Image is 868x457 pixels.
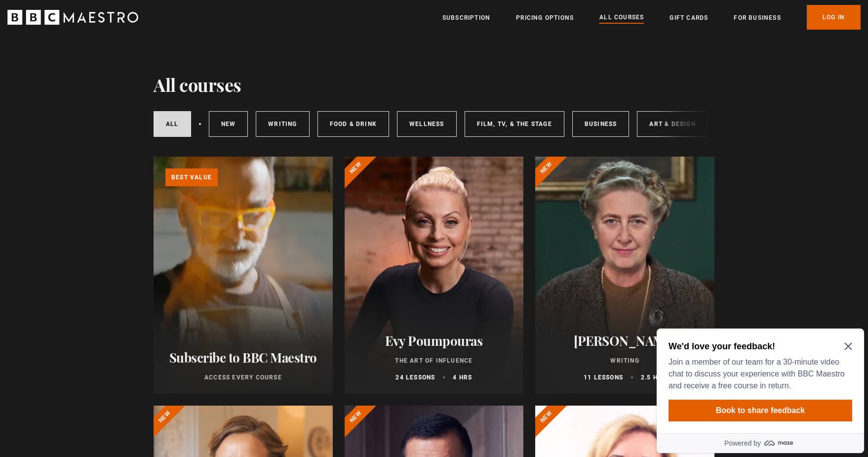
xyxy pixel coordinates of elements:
[397,111,457,137] a: Wellness
[465,111,564,137] a: Film, TV, & The Stage
[317,111,389,137] a: Food & Drink
[807,5,861,30] a: Log In
[637,111,708,137] a: Art & Design
[395,373,435,382] p: 24 lessons
[516,13,574,23] a: Pricing Options
[209,111,248,137] a: New
[356,356,512,365] p: The Art of Influence
[572,111,630,137] a: Business
[442,13,490,23] a: Subscription
[16,32,196,67] p: Join a member of our team for a 30-minute video chat to discuss your experience with BBC Maestro ...
[165,168,218,186] p: Best value
[453,373,472,382] p: 4 hrs
[7,10,138,25] svg: BBC Maestro
[154,111,191,137] a: All
[345,157,524,394] a: Evy Poumpouras The Art of Influence 24 lessons 4 hrs New
[16,16,196,28] h2: We'd love your feedback!
[256,111,309,137] a: Writing
[670,13,708,23] a: Gift Cards
[599,12,644,23] a: All Courses
[16,75,199,97] button: Book to share feedback
[547,333,703,348] h2: [PERSON_NAME]
[641,373,666,382] p: 2.5 hrs
[4,109,211,128] a: Powered by maze
[442,5,861,30] nav: Primary
[547,356,703,365] p: Writing
[4,4,211,128] div: Optional study invitation
[535,157,714,394] a: [PERSON_NAME] Writing 11 lessons 2.5 hrs New
[154,74,241,95] h1: All courses
[584,373,623,382] p: 11 lessons
[734,13,781,23] a: For business
[356,333,512,348] h2: Evy Poumpouras
[192,18,199,26] button: Close Maze Prompt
